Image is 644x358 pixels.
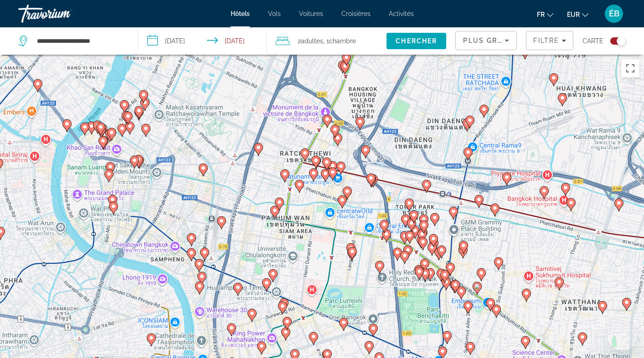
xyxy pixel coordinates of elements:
[567,8,588,21] button: Change currency
[396,37,437,45] span: Chercher
[603,37,626,45] button: Toggle map
[341,10,371,17] a: Croisières
[609,9,619,18] span: ÉB
[463,37,572,44] span: Plus grandes économies
[18,2,109,26] a: Travorium
[299,10,323,17] a: Voitures
[567,11,580,18] span: EUR
[138,27,267,55] button: Select check in and out date
[298,35,323,47] span: 2
[323,35,356,47] span: , 1
[268,10,281,17] a: Vols
[533,37,559,44] span: Filtre
[608,322,637,351] iframe: Bouton de lancement de la fenêtre de messagerie
[267,27,386,55] button: Travelers: 2 adults, 0 children
[389,10,414,17] a: Activités
[36,34,124,48] input: Search hotel destination
[602,4,626,23] button: User Menu
[526,31,573,50] button: Filters
[621,59,639,77] button: Passer en plein écran
[329,37,356,45] span: Chambre
[537,8,553,21] button: Change language
[537,11,545,18] span: fr
[231,10,250,17] a: Hôtels
[301,37,323,45] span: Adultes
[386,33,446,49] button: Search
[463,35,509,46] mat-select: Sort by
[582,35,603,47] span: Carte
